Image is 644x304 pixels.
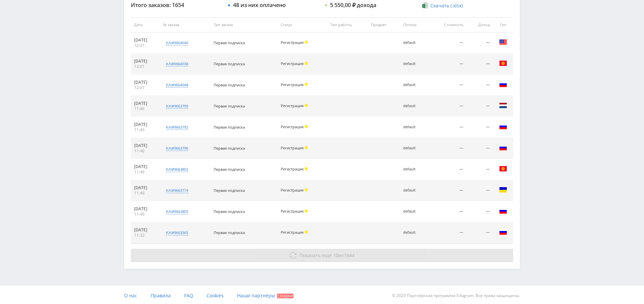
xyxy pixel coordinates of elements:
td: — [429,138,467,159]
div: kai#9663805 [166,209,188,214]
span: Регистрация [281,230,304,235]
span: Первая подписка [214,103,245,108]
img: rus.png [499,144,507,152]
span: Первая подписка [214,61,245,66]
td: — [467,222,493,243]
div: kai#9663792 [166,125,188,130]
th: Гео [493,17,513,32]
span: Правила [151,292,171,299]
div: 11:46 [134,106,156,111]
a: Скачать (.xlsx) [422,2,463,9]
img: xlsx [422,2,428,9]
div: default [403,41,426,45]
button: Показать ещё 10из1644 [131,249,513,262]
span: Первая подписка [214,40,245,45]
span: Регистрация [281,166,304,171]
span: Скачать (.xlsx) [430,3,463,8]
span: Холд [305,167,308,170]
span: Регистрация [281,82,304,87]
div: 12:01 [134,64,156,69]
div: default [403,104,426,108]
div: [DATE] [134,164,156,169]
div: default [403,230,426,235]
span: Холд [305,188,308,192]
td: — [429,54,467,75]
img: rus.png [499,207,507,215]
div: Итого заказов: 1654 [131,2,221,8]
div: default [403,125,426,129]
span: Холд [305,146,308,149]
th: Предмет [368,17,400,32]
div: 48 из них оплачено [233,2,286,8]
span: Регистрация [281,61,304,66]
div: 12:01 [134,43,156,48]
span: Первая подписка [214,146,245,151]
div: kai#9663774 [166,188,188,193]
span: Холд [305,83,308,86]
td: — [467,201,493,222]
div: default [403,188,426,193]
span: Первая подписка [214,125,245,130]
span: 1644 [344,252,355,258]
th: № заказа [160,17,211,32]
img: ukr.png [499,186,507,194]
div: [DATE] [134,80,156,85]
img: usa.png [499,38,507,46]
td: — [467,159,493,180]
div: [DATE] [134,206,156,212]
span: Холд [305,41,308,44]
div: [DATE] [134,59,156,64]
td: — [429,201,467,222]
span: Первая подписка [214,209,245,214]
th: Дата [131,17,160,32]
div: [DATE] [134,227,156,233]
div: kai#9664040 [166,40,188,46]
td: — [467,96,493,117]
div: kai#9664038 [166,61,188,67]
td: — [429,222,467,243]
th: Тип работы [327,17,368,32]
span: Первая подписка [214,188,245,193]
div: default [403,62,426,66]
td: — [467,138,493,159]
div: [DATE] [134,143,156,148]
td: — [429,96,467,117]
th: Стоимость [429,17,467,32]
span: Холд [305,230,308,234]
th: Доход [467,17,493,32]
span: Регистрация [281,40,304,45]
div: 11:46 [134,212,156,217]
div: default [403,146,426,150]
div: 11:32 [134,233,156,238]
img: kgz.png [499,59,507,67]
div: 12:01 [134,85,156,90]
span: из [300,252,355,258]
span: 10 [333,252,338,258]
div: default [403,83,426,87]
img: rus.png [499,228,507,236]
div: [DATE] [134,185,156,191]
div: 5 550,00 ₽ дохода [330,2,376,8]
span: Первая подписка [214,82,245,87]
div: default [403,167,426,171]
div: kai#9663802 [166,167,188,172]
span: Регистрация [281,187,304,193]
div: 11:46 [134,127,156,133]
div: default [403,209,426,214]
span: Холд [305,104,308,107]
div: kai#9663565 [166,230,188,235]
span: FAQ [184,292,193,299]
img: rus.png [499,123,507,131]
div: [DATE] [134,101,156,106]
span: Регистрация [281,209,304,214]
th: Статус [277,17,327,32]
td: — [429,75,467,96]
span: Первая подписка [214,167,245,172]
span: Cookies [207,292,224,299]
span: Регистрация [281,145,304,150]
td: — [467,180,493,201]
td: — [467,117,493,138]
span: О нас [124,292,137,299]
span: Холд [305,125,308,128]
img: nld.png [499,101,507,109]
